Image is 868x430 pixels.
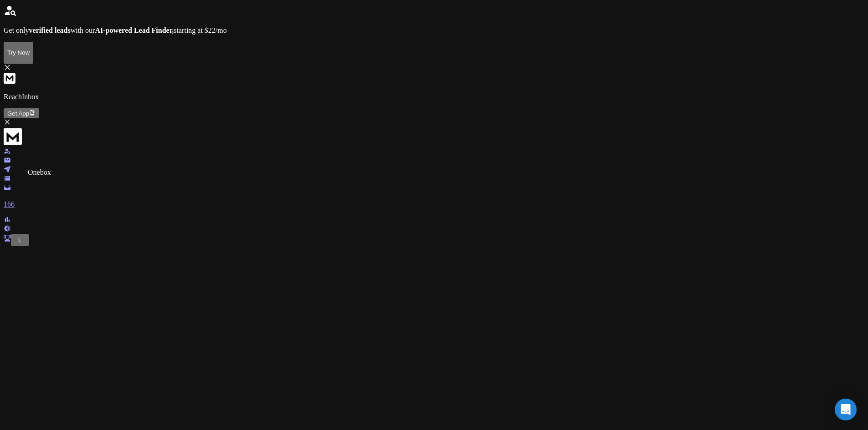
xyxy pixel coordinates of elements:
button: L [11,234,29,246]
button: L [15,235,25,245]
p: 166 [4,200,864,208]
div: Onebox [28,168,51,177]
img: logo [4,127,22,146]
p: Get only with our starting at $22/mo [4,26,864,35]
p: Try Now [7,49,30,56]
a: 166 [4,185,864,208]
button: Try Now [4,42,33,64]
button: Get App [4,108,39,118]
p: ReachInbox [4,93,864,101]
strong: verified leads [29,26,71,34]
div: Open Intercom Messenger [835,399,857,420]
span: L [18,237,21,243]
strong: AI-powered Lead Finder, [95,26,174,34]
